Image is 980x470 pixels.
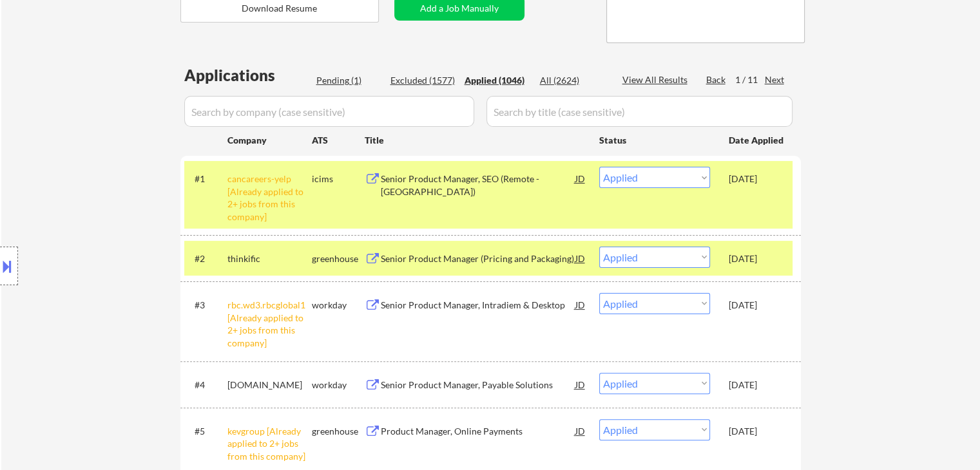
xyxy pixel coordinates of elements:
div: Applied (1046) [465,74,529,87]
div: icims [312,173,365,185]
div: JD [574,419,587,442]
div: All (2624) [540,74,604,87]
div: [DOMAIN_NAME] [227,379,312,391]
div: JD [574,293,587,316]
div: [DATE] [729,173,785,185]
div: [DATE] [729,252,785,265]
div: Senior Product Manager, Payable Solutions [381,379,575,391]
div: View All Results [622,73,691,86]
input: Search by company (case sensitive) [184,96,474,127]
div: Company [227,134,312,147]
div: workday [312,379,365,391]
div: 1 / 11 [735,73,765,86]
div: greenhouse [312,252,365,265]
div: JD [574,373,587,396]
div: Product Manager, Online Payments [381,425,575,438]
div: Back [706,73,727,86]
div: [DATE] [729,425,785,438]
div: Next [765,73,785,86]
div: Pending (1) [316,74,381,87]
div: JD [574,247,587,270]
input: Search by title (case sensitive) [486,96,793,127]
div: JD [574,167,587,190]
div: [DATE] [729,299,785,312]
div: Senior Product Manager, Intradiem & Desktop [381,299,575,312]
div: kevgroup [Already applied to 2+ jobs from this company] [227,425,312,463]
div: Senior Product Manager, SEO (Remote - [GEOGRAPHIC_DATA]) [381,173,575,198]
div: workday [312,299,365,312]
div: rbc.wd3.rbcglobal1 [Already applied to 2+ jobs from this company] [227,299,312,349]
div: [DATE] [729,379,785,391]
div: ATS [312,134,365,147]
div: Date Applied [729,134,785,147]
div: Status [599,128,710,151]
div: greenhouse [312,425,365,438]
div: cancareers-yelp [Already applied to 2+ jobs from this company] [227,173,312,223]
div: Title [365,134,587,147]
div: Senior Product Manager (Pricing and Packaging) [381,252,575,265]
div: thinkific [227,252,312,265]
div: Applications [184,68,312,83]
div: Excluded (1577) [390,74,455,87]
